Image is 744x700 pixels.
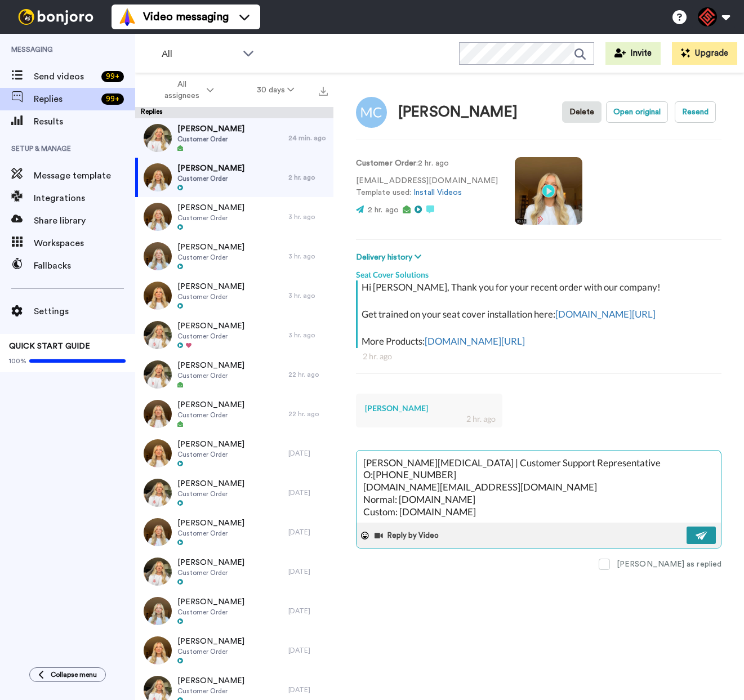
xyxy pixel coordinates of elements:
img: e6d69352-5450-427f-889b-39025c0bda52-thumb.jpg [144,400,172,428]
a: [PERSON_NAME]Customer Order24 min. ago [135,118,333,158]
span: [PERSON_NAME] [177,439,244,450]
span: [PERSON_NAME] [177,360,244,371]
div: 24 min. ago [288,133,328,142]
div: [DATE] [288,646,328,655]
div: 22 hr. ago [288,370,328,379]
img: export.svg [319,87,328,96]
span: Replies [34,92,97,106]
button: All assignees [137,74,235,106]
span: 2 hr. ago [368,206,399,214]
span: All assignees [159,79,204,101]
span: [PERSON_NAME] [177,163,244,174]
div: 3 hr. ago [288,212,328,221]
span: [PERSON_NAME] [177,320,244,332]
button: Upgrade [672,42,737,65]
div: [DATE] [288,685,328,694]
div: 22 hr. ago [288,409,328,418]
a: [PERSON_NAME]Customer Order22 hr. ago [135,355,333,394]
span: Customer Order [177,332,244,341]
div: 2 hr. ago [466,413,496,425]
a: [PERSON_NAME]Customer Order3 hr. ago [135,276,333,315]
div: 3 hr. ago [288,291,328,300]
button: Collapse menu [29,667,106,682]
img: 45efdfc6-45a4-4195-af5c-8697e36e7328-thumb.jpg [144,558,172,586]
span: Customer Order [177,174,244,183]
span: Customer Order [177,450,244,459]
div: 2 hr. ago [363,351,715,362]
a: [PERSON_NAME]Customer Order[DATE] [135,434,333,473]
span: [PERSON_NAME] [177,478,244,489]
div: 3 hr. ago [288,252,328,261]
span: [PERSON_NAME] [177,675,244,686]
div: [DATE] [288,488,328,497]
div: Seat Cover Solutions [356,264,721,280]
span: Workspaces [34,237,135,250]
span: Results [34,115,135,128]
div: [DATE] [288,528,328,537]
img: 835212fa-534e-41c0-b88c-3872023ab6bb-thumb.jpg [144,282,172,310]
button: 30 days [235,80,316,100]
span: Settings [34,305,135,318]
span: All [162,47,237,61]
a: [PERSON_NAME]Customer Order[DATE] [135,552,333,591]
span: [PERSON_NAME] [177,399,244,411]
span: Customer Order [177,135,244,144]
a: [PERSON_NAME]Customer Order3 hr. ago [135,315,333,355]
img: 621f84f7-872d-4bd9-8bde-b5565161280b-thumb.jpg [144,124,172,152]
img: 81818109-b6b2-401b-b799-429fc35070ae-thumb.jpg [144,203,172,231]
span: Share library [34,214,135,228]
span: [PERSON_NAME] [177,123,244,135]
img: 493b409d-c0ce-4000-bafd-65c16c828511-thumb.jpg [144,597,172,625]
button: Reply by Video [373,527,442,544]
span: Collapse menu [51,670,97,679]
span: Fallbacks [34,259,135,273]
a: [PERSON_NAME]Customer Order3 hr. ago [135,237,333,276]
span: [PERSON_NAME] [177,636,244,647]
a: [PERSON_NAME]Customer Order[DATE] [135,473,333,512]
img: a88ff0b3-e834-40dd-85ba-471e6ae919b1-thumb.jpg [144,518,172,546]
strong: Customer Order [356,159,416,167]
a: [DOMAIN_NAME][URL] [555,308,656,320]
button: Delivery history [356,251,425,264]
img: bj-logo-header-white.svg [14,9,98,25]
div: [DATE] [288,567,328,576]
a: [PERSON_NAME]Customer Order22 hr. ago [135,394,333,434]
a: [PERSON_NAME]Customer Order3 hr. ago [135,197,333,237]
a: [PERSON_NAME]Customer Order2 hr. ago [135,158,333,197]
span: Customer Order [177,213,244,222]
div: 99 + [101,71,124,82]
span: Integrations [34,191,135,205]
a: [PERSON_NAME]Customer Order[DATE] [135,591,333,631]
span: Message template [34,169,135,182]
button: Export all results that match these filters now. [315,82,331,99]
div: [PERSON_NAME] [365,403,493,414]
span: Customer Order [177,686,244,695]
span: QUICK START GUIDE [9,342,90,350]
p: [EMAIL_ADDRESS][DOMAIN_NAME] Template used: [356,175,498,199]
img: 453e5551-d3b3-431d-842c-b478c13e573d-thumb.jpg [144,360,172,389]
img: fab79fc5-4c59-42fc-b3df-b39e7a1d96ef-thumb.jpg [144,321,172,349]
img: 8be15c0c-c1cd-42da-8e47-bbfc9ea6e200-thumb.jpg [144,242,172,270]
button: Invite [605,42,661,65]
img: vm-color.svg [118,8,136,26]
span: [PERSON_NAME] [177,281,244,292]
div: 3 hr. ago [288,331,328,340]
span: Customer Order [177,568,244,577]
div: Hi [PERSON_NAME], Thank you for your recent order with our company! Get trained on your seat cove... [362,280,719,348]
span: Customer Order [177,647,244,656]
img: d2686785-8f53-4271-8eae-b986a806cf62-thumb.jpg [144,439,172,467]
span: [PERSON_NAME] [177,242,244,253]
button: Open original [606,101,668,123]
img: 265e9a3d-6436-4c7b-a130-1ee178184533-thumb.jpg [144,636,172,665]
p: : 2 hr. ago [356,158,498,170]
div: 99 + [101,93,124,105]
span: [PERSON_NAME] [177,596,244,608]
a: [PERSON_NAME]Customer Order[DATE] [135,631,333,670]
span: Customer Order [177,529,244,538]
span: Customer Order [177,253,244,262]
span: [PERSON_NAME] [177,557,244,568]
div: [DATE] [288,607,328,616]
span: Customer Order [177,608,244,617]
span: Customer Order [177,371,244,380]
